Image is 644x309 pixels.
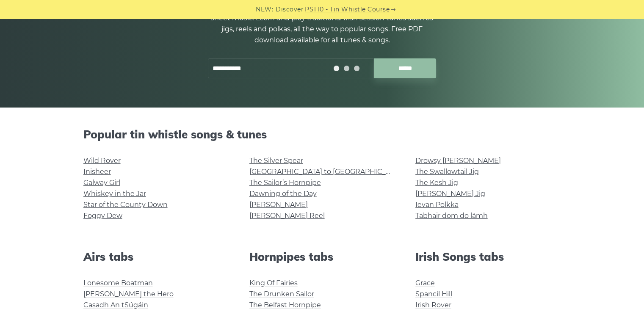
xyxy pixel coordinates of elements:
[415,157,501,165] a: Drowsy [PERSON_NAME]
[249,250,395,263] h2: Hornpipes tabs
[415,250,561,263] h2: Irish Songs tabs
[249,157,303,165] a: The Silver Spear
[83,301,148,309] a: Casadh An tSúgáin
[415,279,435,287] a: Grace
[83,290,174,298] a: [PERSON_NAME] the Hero
[415,179,458,187] a: The Kesh Jig
[83,279,153,287] a: Lonesome Boatman
[83,168,111,176] a: Inisheer
[415,290,452,298] a: Spancil Hill
[249,179,321,187] a: The Sailor’s Hornpipe
[415,168,479,176] a: The Swallowtail Jig
[249,201,308,209] a: [PERSON_NAME]
[83,212,122,220] a: Foggy Dew
[415,201,459,209] a: Ievan Polkka
[249,301,321,309] a: The Belfast Hornpipe
[249,279,298,287] a: King Of Fairies
[83,190,146,198] a: Whiskey in the Jar
[83,128,561,141] h2: Popular tin whistle songs & tunes
[83,157,121,165] a: Wild Rover
[276,5,304,14] span: Discover
[256,5,273,14] span: NEW:
[208,2,437,46] p: 1000+ Irish tin whistle (penny whistle) tabs and notes with the sheet music. Learn and play tradi...
[249,190,317,198] a: Dawning of the Day
[249,212,325,220] a: [PERSON_NAME] Reel
[83,250,229,263] h2: Airs tabs
[83,179,120,187] a: Galway Girl
[249,290,314,298] a: The Drunken Sailor
[415,212,488,220] a: Tabhair dom do lámh
[83,201,168,209] a: Star of the County Down
[305,5,390,14] a: PST10 - Tin Whistle Course
[415,190,485,198] a: [PERSON_NAME] Jig
[249,168,406,176] a: [GEOGRAPHIC_DATA] to [GEOGRAPHIC_DATA]
[415,301,451,309] a: Irish Rover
